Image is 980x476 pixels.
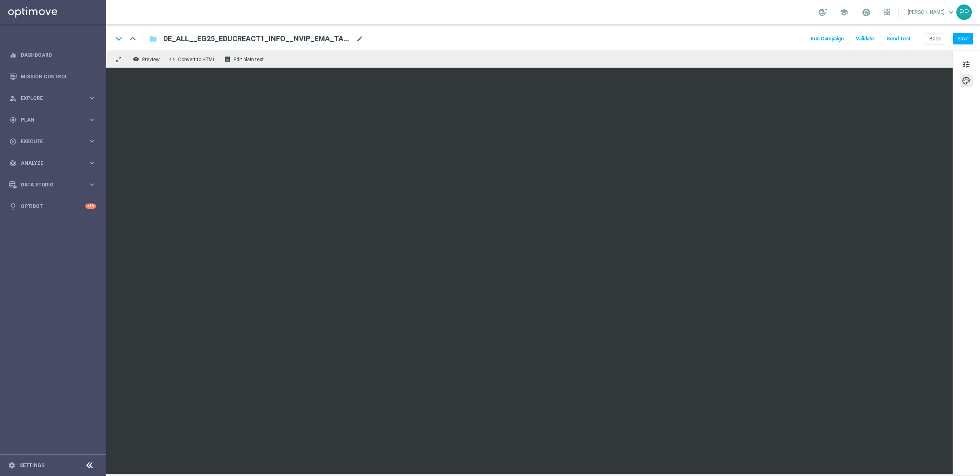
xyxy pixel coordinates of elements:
[9,95,96,102] button: person_search Explore keyboard_arrow_right
[169,56,175,62] span: code
[907,6,956,18] a: [PERSON_NAME]keyboard_arrow_down
[856,36,874,42] span: Validate
[9,44,96,66] div: Dashboard
[234,57,264,62] span: Edit plain text
[9,182,96,188] button: Data Studio keyboard_arrow_right
[88,159,96,167] i: keyboard_arrow_right
[21,182,88,187] span: Data Studio
[809,33,845,44] button: Run Campaign
[947,8,955,17] span: keyboard_arrow_down
[163,34,353,44] span: DE_ALL__EG25_EDUCREACT1_INFO__NVIP_EMA_TAC_LT
[9,117,96,123] button: gps_fixed Plan keyboard_arrow_right
[88,181,96,188] i: keyboard_arrow_right
[956,4,972,20] div: PP
[20,463,45,468] a: Settings
[142,57,160,62] span: Preview
[9,138,96,145] button: play_circle_outline Execute keyboard_arrow_right
[9,138,88,145] div: Execute
[21,139,88,144] span: Execute
[88,137,96,145] i: keyboard_arrow_right
[85,204,96,209] div: +10
[148,32,158,45] button: folder
[88,116,96,124] i: keyboard_arrow_right
[131,54,163,64] button: remove_red_eye Preview
[21,96,88,101] span: Explore
[21,161,88,166] span: Analyze
[9,116,88,124] div: Plan
[113,33,125,45] i: keyboard_arrow_down
[9,66,96,87] div: Mission Control
[953,33,973,44] button: Save
[9,51,17,59] i: equalizer
[925,33,945,44] button: Back
[88,94,96,102] i: keyboard_arrow_right
[9,95,88,102] div: Explore
[222,54,267,64] button: receipt Edit plain text
[167,54,219,64] button: code Convert to HTML
[178,57,215,62] span: Convert to HTML
[9,203,17,210] i: lightbulb
[9,138,17,145] i: play_circle_outline
[356,35,363,42] span: mode_edit
[9,160,96,166] button: track_changes Analyze keyboard_arrow_right
[21,195,85,217] a: Optibot
[962,59,971,70] span: tune
[149,34,157,44] i: folder
[840,8,849,17] span: school
[9,52,96,58] button: equalizer Dashboard
[21,117,88,122] span: Plan
[21,66,96,87] a: Mission Control
[9,203,96,210] button: lightbulb Optibot +10
[9,159,17,167] i: track_changes
[9,159,88,167] div: Analyze
[885,33,912,44] button: Send Test
[133,56,139,62] i: remove_red_eye
[224,56,231,62] i: receipt
[9,116,17,124] i: gps_fixed
[9,95,17,102] i: person_search
[9,181,88,188] div: Data Studio
[960,58,973,71] button: tune
[9,195,96,217] div: Optibot
[962,75,971,86] span: palette
[8,462,16,469] i: settings
[855,33,875,44] button: Validate
[960,74,973,87] button: palette
[21,44,96,66] a: Dashboard
[9,73,96,80] button: Mission Control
